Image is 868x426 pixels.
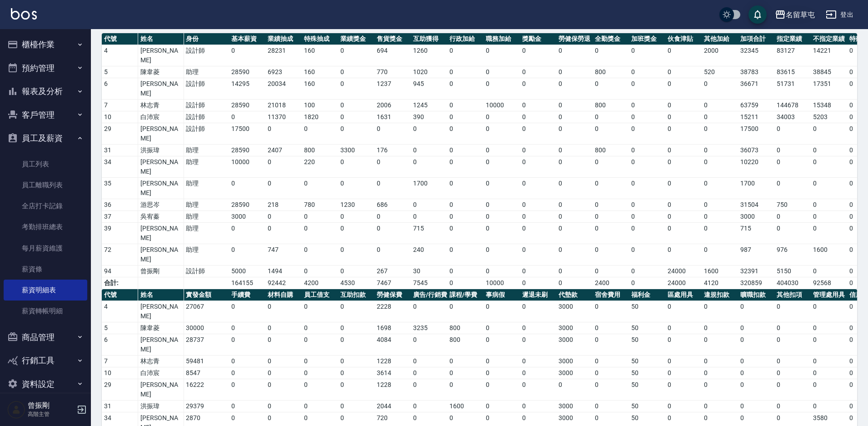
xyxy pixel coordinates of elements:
[484,211,520,223] td: 0
[184,156,229,178] td: 助理
[302,33,338,45] th: 特殊抽成
[556,66,593,78] td: 0
[520,178,556,199] td: 0
[4,326,87,349] button: 商品管理
[4,216,87,237] a: 考勤排班總表
[447,33,484,45] th: 行政加給
[774,156,811,178] td: 0
[229,178,265,199] td: 0
[102,211,138,223] td: 37
[184,111,229,123] td: 設計師
[411,223,447,244] td: 715
[229,111,265,123] td: 0
[374,156,411,178] td: 0
[447,223,484,244] td: 0
[811,199,847,211] td: 0
[265,223,302,244] td: 0
[556,223,593,244] td: 0
[374,199,411,211] td: 686
[738,78,774,100] td: 36671
[138,45,184,66] td: [PERSON_NAME]
[338,123,374,145] td: 0
[484,145,520,156] td: 0
[520,156,556,178] td: 0
[702,223,738,244] td: 0
[520,100,556,111] td: 0
[665,211,702,223] td: 0
[4,259,87,280] a: 薪資條
[484,100,520,111] td: 10000
[556,178,593,199] td: 0
[138,223,184,244] td: [PERSON_NAME]
[811,178,847,199] td: 0
[484,78,520,100] td: 0
[338,100,374,111] td: 0
[702,100,738,111] td: 0
[411,211,447,223] td: 0
[774,199,811,211] td: 750
[811,78,847,100] td: 17351
[411,78,447,100] td: 945
[822,6,857,23] button: 登出
[374,66,411,78] td: 770
[184,211,229,223] td: 助理
[593,78,629,100] td: 0
[520,223,556,244] td: 0
[629,33,665,45] th: 加班獎金
[374,145,411,156] td: 176
[338,145,374,156] td: 3300
[229,211,265,223] td: 3000
[738,100,774,111] td: 63759
[593,145,629,156] td: 800
[447,111,484,123] td: 0
[556,123,593,145] td: 0
[774,45,811,66] td: 83127
[774,78,811,100] td: 51731
[629,145,665,156] td: 0
[138,78,184,100] td: [PERSON_NAME]
[411,45,447,66] td: 1260
[738,111,774,123] td: 15211
[374,223,411,244] td: 0
[447,45,484,66] td: 0
[702,156,738,178] td: 0
[484,66,520,78] td: 0
[411,123,447,145] td: 0
[665,156,702,178] td: 0
[265,199,302,211] td: 218
[138,100,184,111] td: 林志青
[774,66,811,78] td: 83615
[774,111,811,123] td: 34003
[265,156,302,178] td: 0
[702,211,738,223] td: 0
[629,211,665,223] td: 0
[665,199,702,211] td: 0
[665,45,702,66] td: 0
[229,199,265,211] td: 28590
[374,45,411,66] td: 694
[4,80,87,103] button: 報表及分析
[7,401,25,419] img: Person
[738,211,774,223] td: 3000
[265,111,302,123] td: 11370
[338,199,374,211] td: 1230
[520,66,556,78] td: 0
[665,33,702,45] th: 伙食津貼
[411,33,447,45] th: 互助獲得
[302,66,338,78] td: 160
[138,156,184,178] td: [PERSON_NAME]
[629,100,665,111] td: 0
[556,33,593,45] th: 勞健保勞退
[302,111,338,123] td: 1820
[738,66,774,78] td: 38783
[4,175,87,195] a: 員工離職列表
[629,223,665,244] td: 0
[265,45,302,66] td: 28231
[102,100,138,111] td: 7
[338,111,374,123] td: 0
[411,178,447,199] td: 1700
[265,66,302,78] td: 6923
[593,199,629,211] td: 0
[447,211,484,223] td: 0
[665,100,702,111] td: 0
